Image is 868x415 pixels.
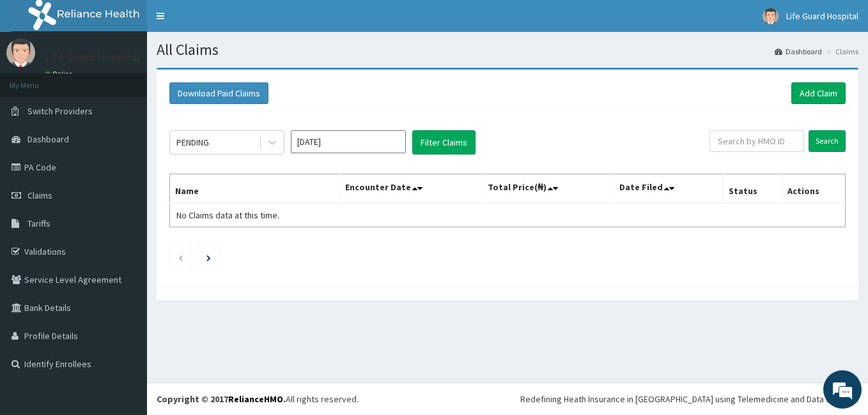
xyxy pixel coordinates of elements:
a: Add Claim [791,82,846,104]
span: Dashboard [27,133,69,145]
th: Date Filed [614,174,724,204]
li: Claims [823,46,858,57]
input: Select Month and Year [291,130,406,153]
span: Switch Providers [27,105,93,117]
span: Life Guard Hospital [786,10,858,22]
a: Previous page [178,252,183,263]
span: Claims [27,190,52,201]
input: Search by HMO ID [709,130,804,152]
span: Tariffs [27,218,50,229]
div: Redefining Heath Insurance in [GEOGRAPHIC_DATA] using Telemedicine and Data Science! [520,393,858,405]
h1: All Claims [157,41,858,58]
img: User Image [6,38,35,67]
strong: Copyright © 2017 . [157,393,286,405]
footer: All rights reserved. [147,382,868,415]
input: Search [809,130,846,152]
button: Filter Claims [412,130,476,155]
a: Online [45,70,75,79]
th: Name [170,174,340,204]
a: Next page [206,252,211,263]
div: PENDING [176,136,209,149]
a: RelianceHMO [228,393,283,405]
th: Encounter Date [340,174,483,204]
th: Status [723,174,782,204]
p: Life Guard Hospital [45,52,140,63]
th: Total Price(₦) [482,174,614,204]
button: Download Paid Claims [169,82,268,104]
img: User Image [763,8,779,24]
a: Dashboard [775,46,822,57]
span: No Claims data at this time. [176,209,279,221]
th: Actions [782,174,845,204]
